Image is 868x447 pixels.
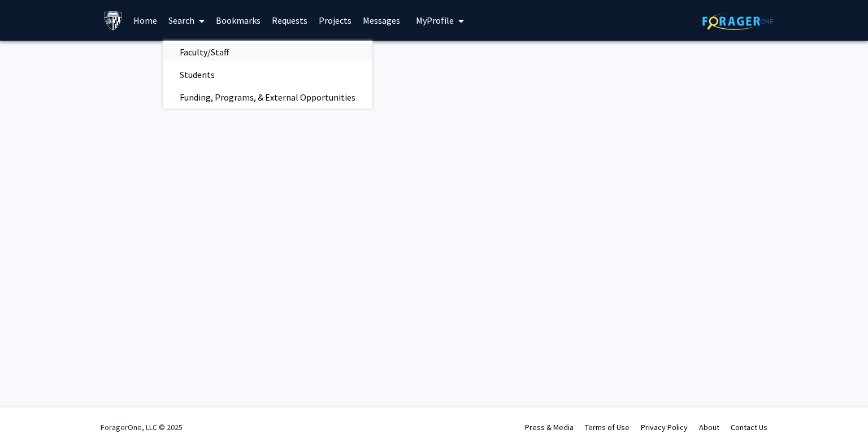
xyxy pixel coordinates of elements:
div: ForagerOne, LLC © 2025 [101,407,183,447]
a: About [699,422,719,432]
img: Johns Hopkins University Logo [103,11,123,31]
a: Bookmarks [210,1,266,40]
a: Faculty/Staff [163,44,372,60]
a: Contact Us [731,422,767,432]
a: Requests [266,1,313,40]
a: Students [163,66,372,83]
img: ForagerOne Logo [702,12,773,30]
a: Search [163,1,210,40]
span: Faculty/Staff [163,41,246,63]
a: Projects [313,1,357,40]
a: Terms of Use [585,422,630,432]
a: Press & Media [525,422,574,432]
span: Students [163,63,232,86]
a: Messages [357,1,406,40]
span: Funding, Programs, & External Opportunities [163,86,372,109]
iframe: Chat [8,396,48,439]
a: Privacy Policy [641,422,688,432]
span: My Profile [416,15,454,26]
a: Funding, Programs, & External Opportunities [163,89,372,106]
a: Home [128,1,163,40]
